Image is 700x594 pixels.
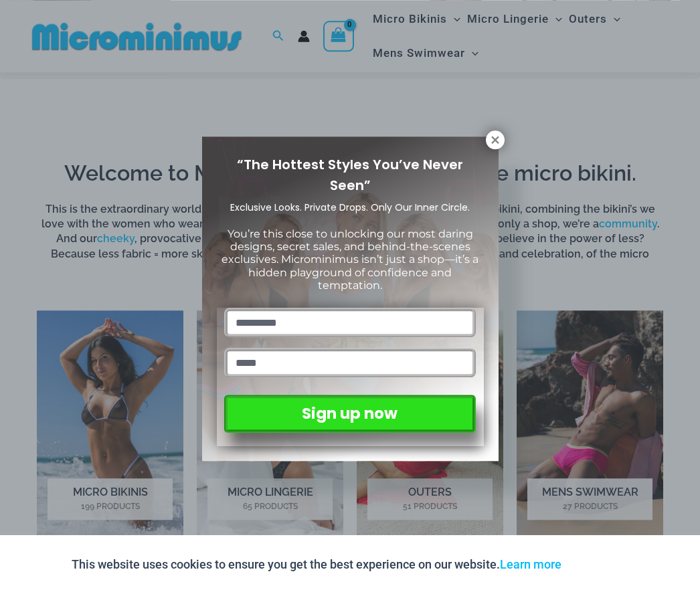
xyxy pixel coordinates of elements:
span: “The Hottest Styles You’ve Never Seen” [237,155,463,195]
span: Exclusive Looks. Private Drops. Only Our Inner Circle. [230,201,470,214]
span: You’re this close to unlocking our most daring designs, secret sales, and behind-the-scenes exclu... [222,227,478,292]
p: This website uses cookies to ensure you get the best experience on our website. [72,555,561,575]
a: Learn more [500,557,561,571]
button: Accept [572,549,628,581]
button: Close [486,130,505,149]
button: Sign up now [224,395,475,433]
